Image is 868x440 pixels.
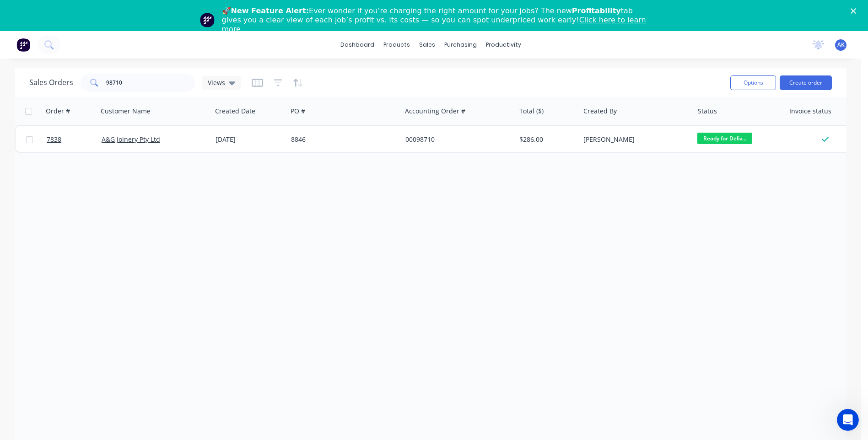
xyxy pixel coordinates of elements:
div: Status [698,107,717,116]
div: $286.00 [519,135,573,144]
div: 🚀 Ever wonder if you’re charging the right amount for your jobs? The new tab gives you a clear vi... [222,6,654,34]
img: Profile image for Team [200,13,215,27]
div: sales [415,38,440,52]
img: Factory [16,38,30,52]
button: Options [730,75,776,90]
h1: Sales Orders [29,78,73,87]
span: AK [837,41,845,49]
span: Ready for Deliv... [697,133,752,144]
div: Close [851,8,860,14]
div: products [379,38,415,52]
a: Click here to learn more. [222,16,646,33]
div: [DATE] [216,135,284,144]
div: Invoice status [789,107,831,116]
div: PO # [291,107,305,116]
div: Total ($) [519,107,544,116]
div: Created By [583,107,617,116]
b: Profitability [572,6,621,15]
input: Search... [106,74,195,92]
div: Accounting Order # [405,107,465,116]
span: Views [208,78,225,87]
div: 8846 [291,135,393,144]
div: 00098710 [405,135,507,144]
button: Create order [780,75,832,90]
b: New Feature Alert: [231,6,309,15]
a: dashboard [336,38,379,52]
div: purchasing [440,38,481,52]
div: [PERSON_NAME] [583,135,685,144]
iframe: Intercom live chat [837,409,859,431]
div: Order # [46,107,70,116]
span: 7838 [47,135,61,144]
div: Customer Name [101,107,151,116]
a: A&G Joinery Pty Ltd [102,135,160,144]
div: productivity [481,38,526,52]
div: Created Date [215,107,255,116]
a: 7838 [47,126,102,153]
